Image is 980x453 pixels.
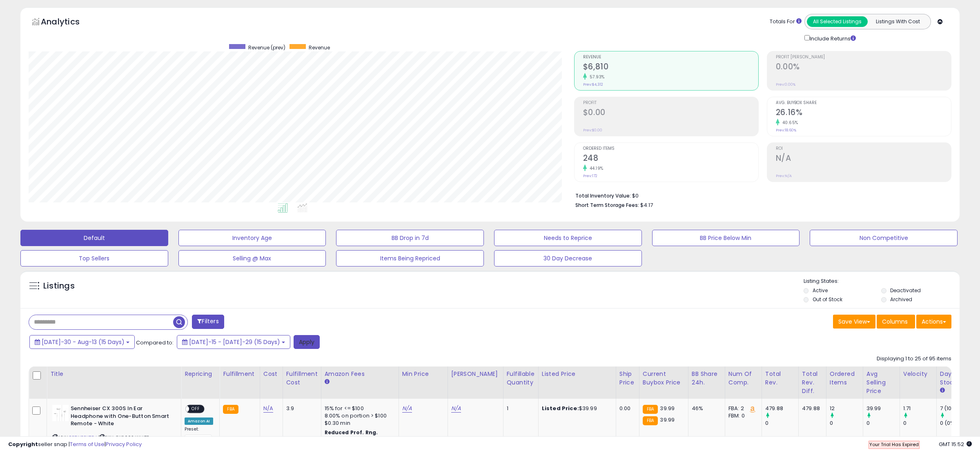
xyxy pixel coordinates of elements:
div: $39.99 [542,405,610,412]
div: BB Share 24h. [692,370,722,387]
div: Include Returns [798,33,866,43]
button: Filters [192,315,224,329]
span: Ordered Items [583,147,758,151]
small: 40.65% [780,120,798,126]
span: Profit [583,101,758,105]
button: Save View [833,315,875,329]
span: Revenue [309,44,330,51]
span: ROI [776,147,951,151]
h5: Analytics [41,16,96,29]
div: 7 (100%) [940,405,973,412]
img: 31Vg+GwsFFL._SL40_.jpg [52,405,69,421]
div: Repricing [185,370,216,378]
button: Needs to Reprice [494,230,642,246]
span: OFF [189,406,202,413]
small: Amazon Fees. [325,378,330,386]
span: Compared to: [136,339,174,346]
div: Total Rev. [765,370,795,387]
div: Total Rev. Diff. [802,370,823,395]
div: Listed Price [542,370,612,378]
div: Fulfillment [223,370,256,378]
h5: Listings [43,280,75,292]
div: Fulfillment Cost [286,370,318,387]
small: FBA [223,405,238,414]
div: FBA: 2 [728,405,755,412]
button: All Selected Listings [807,16,868,27]
div: 479.88 [802,405,820,412]
li: $0 [575,190,945,200]
div: 0 [830,420,863,427]
h2: 248 [583,153,758,164]
small: 57.93% [587,74,605,80]
div: Amazon AI [185,417,213,425]
button: BB Drop in 7d [336,230,484,246]
small: FBA [643,416,658,425]
div: Ship Price [619,370,636,387]
div: 1.71 [903,405,936,412]
strong: Copyright [8,440,38,448]
div: 39.99 [866,405,900,412]
label: Archived [890,296,912,303]
div: Days In Stock [940,370,970,387]
a: Privacy Policy [106,440,142,448]
div: 8.00% on portion > $100 [325,412,392,420]
span: Profit [PERSON_NAME] [776,55,951,60]
b: Listed Price: [542,404,579,412]
small: 44.19% [587,165,604,171]
button: Non Competitive [810,230,958,246]
div: FBM: 0 [728,412,755,420]
button: Actions [916,315,951,329]
div: Displaying 1 to 25 of 95 items [877,355,951,363]
label: Out of Stock [813,296,842,303]
div: 46% [692,405,719,412]
span: [DATE]-30 - Aug-13 (15 Days) [42,338,125,346]
div: 12 [830,405,863,412]
span: Columns [882,318,908,326]
div: Current Buybox Price [643,370,685,387]
div: 0 (0%) [940,420,973,427]
h2: $0.00 [583,108,758,119]
span: [DATE]-15 - [DATE]-29 (15 Days) [189,338,280,346]
span: 39.99 [660,404,675,412]
div: Velocity [903,370,933,378]
small: Prev: 172 [583,173,597,178]
h2: 26.16% [776,108,951,119]
div: 1 [507,405,532,412]
button: Listings With Cost [867,16,928,27]
div: Num of Comp. [728,370,758,387]
div: seller snap | | [8,441,142,449]
div: Cost [263,370,279,378]
span: Avg. Buybox Share [776,101,951,105]
div: Min Price [402,370,444,378]
div: Fulfillable Quantity [507,370,535,387]
button: [DATE]-30 - Aug-13 (15 Days) [29,335,135,349]
button: 30 Day Decrease [494,250,642,266]
div: Preset: [185,426,213,445]
span: Revenue (prev) [248,44,285,51]
small: Prev: N/A [776,173,792,178]
div: 0 [765,420,798,427]
h2: 0.00% [776,62,951,73]
span: 39.99 [660,416,675,424]
small: Prev: 18.60% [776,128,796,133]
button: [DATE]-15 - [DATE]-29 (15 Days) [177,335,290,349]
div: 3.9 [286,405,315,412]
span: Your Trial Has Expired [869,441,919,448]
div: 0 [903,420,936,427]
button: BB Price Below Min [652,230,800,246]
a: N/A [263,404,273,413]
span: $4.17 [640,201,653,209]
div: 0 [866,420,900,427]
div: Avg Selling Price [866,370,896,395]
a: N/A [451,404,461,413]
div: 15% for <= $100 [325,405,392,412]
small: FBA [643,405,658,414]
label: Deactivated [890,287,921,294]
div: [PERSON_NAME] [451,370,500,378]
b: Short Term Storage Fees: [575,202,639,209]
div: 0.00 [619,405,633,412]
div: $0.30 min [325,420,392,427]
small: Prev: $4,312 [583,82,603,87]
button: Apply [294,335,320,349]
a: Terms of Use [70,440,105,448]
